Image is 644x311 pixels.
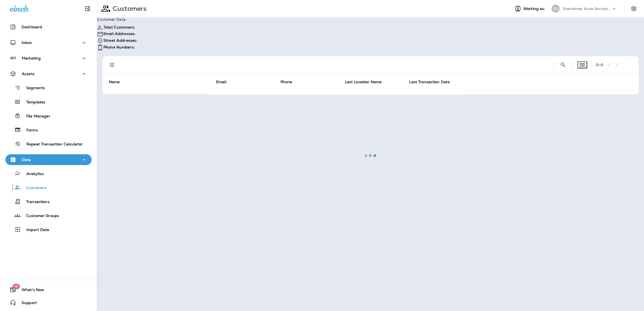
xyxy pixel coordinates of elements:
button: Customers [5,182,92,193]
button: Assets [5,68,92,79]
p: Dashboard [22,25,42,29]
span: 19 [12,284,20,289]
p: Customer Groups [21,214,59,219]
button: Marketing [5,53,92,64]
p: Marketing [22,56,41,60]
p: Analytics [21,172,44,177]
p: File Manager [21,114,50,119]
p: Data [22,158,31,162]
span: Support [16,300,37,307]
button: Templates [5,96,92,107]
p: Customer Data: [97,17,137,22]
button: Collapse Sidebar [80,3,95,14]
p: Templates [21,100,45,105]
button: 19What's New [5,284,92,295]
p: Transactions [21,200,50,205]
button: Import Data [5,224,92,235]
p: Forms [21,128,38,133]
p: Segments [21,86,45,91]
button: File Manager [5,110,92,121]
button: Analytics [5,168,92,179]
button: Support [5,297,92,308]
button: Repeat Transaction Calculator [5,138,92,149]
button: Forms [5,124,92,135]
span: What's New [16,288,44,294]
p: Inbox [22,40,32,45]
p: Customers [21,186,46,191]
button: Transactions [5,196,92,207]
button: Customer Groups [5,210,92,221]
p: Repeat Transaction Calculator [21,142,83,147]
button: Dashboard [5,22,92,32]
button: Segments [5,82,92,93]
p: Assets [22,72,34,76]
p: Import Data [21,228,49,233]
button: Inbox [5,37,92,48]
button: Data [5,154,92,165]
